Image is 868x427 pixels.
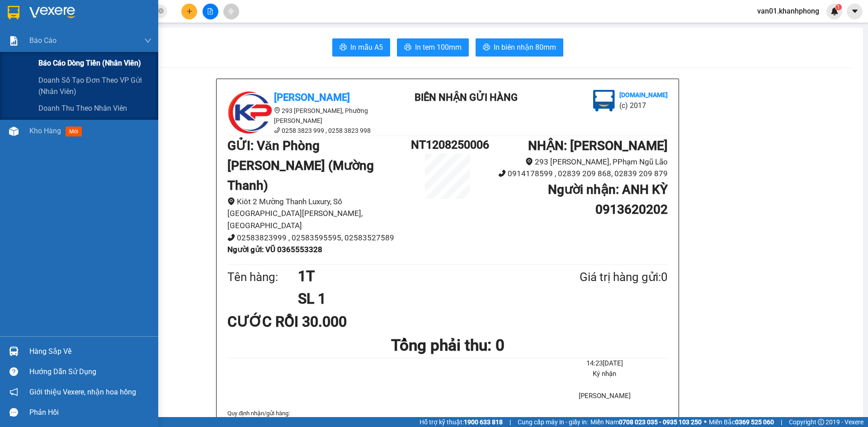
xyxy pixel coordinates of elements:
[750,5,826,17] span: van01.khanhphong
[9,347,19,356] img: warehouse-icon
[76,34,124,42] b: [DOMAIN_NAME]
[494,42,556,53] span: In biên nhận 80mm
[207,8,213,14] span: file-add
[781,417,782,427] span: |
[542,369,668,380] li: Ký nhận
[274,92,350,103] b: [PERSON_NAME]
[298,287,536,310] h1: SL 1
[66,127,82,136] span: mới
[528,138,668,153] b: NHẬN : [PERSON_NAME]
[415,92,518,103] b: BIÊN NHẬN GỬI HÀNG
[340,43,347,52] span: printer
[415,42,462,53] span: In tem 100mm
[619,418,702,426] strong: 0708 023 035 - 0935 103 250
[542,391,668,402] li: [PERSON_NAME]
[484,168,668,180] li: 0914178599 , 02839 209 868, 02839 209 879
[704,420,707,424] span: ⚪️
[548,182,668,217] b: Người nhận : ANH KỲ 0913620202
[158,8,164,14] span: close-circle
[181,4,197,19] button: plus
[619,91,668,99] b: [DOMAIN_NAME]
[29,35,57,46] span: Báo cáo
[227,197,235,205] span: environment
[509,417,511,427] span: |
[350,42,383,53] span: In mẫu A5
[29,345,151,358] div: Hàng sắp về
[227,106,390,126] li: 293 [PERSON_NAME], Phường [PERSON_NAME]
[38,103,127,114] span: Doanh thu theo nhân viên
[29,406,151,419] div: Phản hồi
[11,11,57,56] img: logo.jpg
[411,136,484,154] h1: NT1208250006
[38,57,141,69] span: Báo cáo dòng tiền (nhân viên)
[29,365,151,379] div: Hướng dẫn sử dụng
[158,7,164,16] span: close-circle
[851,7,859,15] span: caret-down
[847,4,863,19] button: caret-down
[98,11,120,33] img: logo.jpg
[476,38,563,56] button: printerIn biên nhận 80mm
[223,4,239,19] button: aim
[227,126,390,136] li: 0258 3823 999 , 0258 3823 998
[397,38,469,56] button: printerIn tem 100mm
[38,75,151,97] span: Doanh số tạo đơn theo VP gửi (nhân viên)
[29,127,61,135] span: Kho hàng
[227,234,235,241] span: phone
[9,127,19,136] img: warehouse-icon
[536,268,668,286] div: Giá trị hàng gửi: 0
[518,417,588,427] span: Cung cấp máy in - giấy in:
[709,417,774,427] span: Miền Bắc
[332,38,390,56] button: printerIn mẫu A5
[9,408,18,417] span: message
[9,388,18,396] span: notification
[11,58,51,101] b: [PERSON_NAME]
[590,417,702,427] span: Miền Nam
[227,138,374,193] b: GỬI : Văn Phòng [PERSON_NAME] (Mường Thanh)
[498,169,506,177] span: phone
[619,100,668,111] li: (c) 2017
[830,7,839,15] img: icon-new-feature
[274,107,280,113] span: environment
[404,43,411,52] span: printer
[837,4,840,10] span: 1
[464,418,503,426] strong: 1900 633 818
[593,90,615,112] img: logo.jpg
[228,8,234,14] span: aim
[76,43,124,54] li: (c) 2017
[203,4,218,19] button: file-add
[735,418,774,426] strong: 0369 525 060
[227,196,411,232] li: Kiôt 2 Mường Thanh Luxury, Số [GEOGRAPHIC_DATA][PERSON_NAME], [GEOGRAPHIC_DATA]
[420,417,503,427] span: Hỗ trợ kỹ thuật:
[835,4,842,10] sup: 1
[9,367,18,376] span: question-circle
[227,333,668,358] h1: Tổng phải thu: 0
[186,8,193,14] span: plus
[484,156,668,168] li: 293 [PERSON_NAME], PPhạm Ngũ Lão
[483,43,490,52] span: printer
[8,6,19,19] img: logo-vxr
[818,419,824,425] span: copyright
[274,127,280,133] span: phone
[58,13,87,71] b: BIÊN NHẬN GỬI HÀNG
[542,358,668,369] li: 14:23[DATE]
[298,265,536,287] h1: 1T
[227,232,411,244] li: 02583823999 , 02583595595, 02583527589
[227,310,373,333] div: CƯỚC RỒI 30.000
[144,37,151,44] span: down
[29,386,136,398] span: Giới thiệu Vexere, nhận hoa hồng
[227,268,298,286] div: Tên hàng:
[227,245,322,254] b: Người gửi : VŨ 0365553328
[9,36,19,46] img: solution-icon
[525,158,533,165] span: environment
[227,90,273,135] img: logo.jpg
